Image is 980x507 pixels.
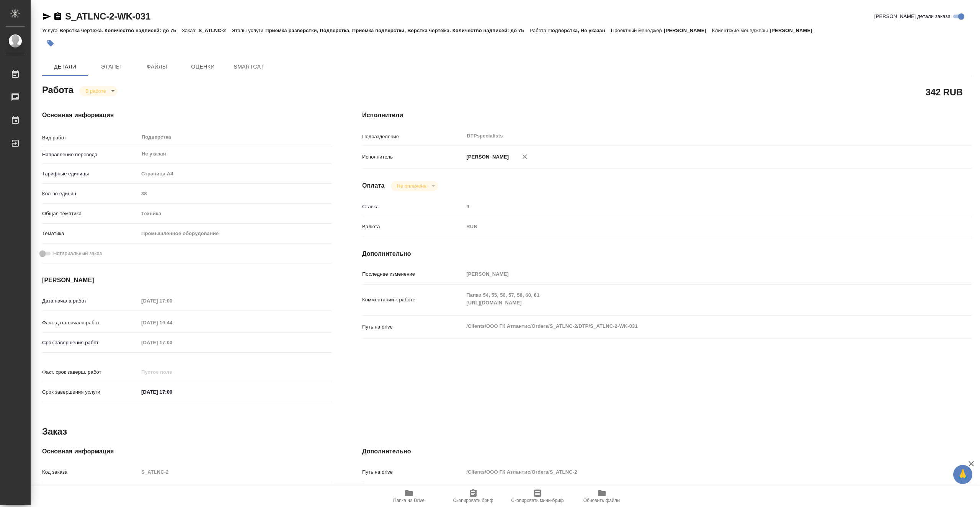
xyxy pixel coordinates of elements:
[42,368,139,376] p: Факт. срок заверш. работ
[47,62,83,72] span: Детали
[464,289,921,309] textarea: Папки 54, 55, 56, 57, 58, 60, 61 [URL][DOMAIN_NAME]
[548,28,611,33] p: Подверстка, Не указан
[42,210,139,218] p: Общая тематика
[42,170,139,178] p: Тарифные единицы
[453,498,493,503] span: Скопировать бриф
[464,220,921,233] div: RUB
[42,190,139,198] p: Кол-во единиц
[139,207,332,220] div: Техника
[362,111,972,120] h4: Исполнители
[42,276,332,285] h4: [PERSON_NAME]
[139,62,175,72] span: Файлы
[511,498,563,503] span: Скопировать мини-бриф
[516,148,533,165] button: Удалить исполнителя
[79,86,118,96] div: В работе
[83,88,108,94] button: В работе
[362,181,385,190] h4: Оплата
[198,28,232,33] p: S_ATLNC-2
[42,35,59,52] button: Добавить тэг
[139,295,206,306] input: Пустое поле
[65,11,150,21] a: S_ATLNC-2-WK-031
[42,230,139,237] p: Тематика
[139,167,332,180] div: Страница А4
[139,317,206,328] input: Пустое поле
[377,486,441,507] button: Папка на Drive
[391,181,438,191] div: В работе
[232,28,265,33] p: Этапы услуги
[42,425,67,438] h2: Заказ
[59,28,182,33] p: Верстка чертежа. Количество надписей: до 75
[953,465,972,484] button: 🙏
[42,447,332,456] h4: Основная информация
[874,13,951,20] span: [PERSON_NAME] детали заказа
[362,133,464,141] p: Подразделение
[464,320,921,333] textarea: /Clients/ООО ГК Атлантис/Orders/S_ATLNC-2/DTP/S_ATLNC-2-WK-031
[42,151,139,159] p: Направление перевода
[362,447,972,456] h4: Дополнительно
[530,28,549,33] p: Работа
[42,319,139,327] p: Факт. дата начала работ
[265,28,530,33] p: Приемка разверстки, Подверстка, Приемка подверстки, Верстка чертежа. Количество надписей: до 75
[42,339,139,347] p: Срок завершения работ
[362,223,464,231] p: Валюта
[393,498,425,503] span: Папка на Drive
[395,183,429,189] button: Не оплачена
[362,203,464,211] p: Ставка
[583,498,621,503] span: Обновить файлы
[712,28,770,33] p: Клиентские менеджеры
[362,468,464,476] p: Путь на drive
[464,153,509,161] p: [PERSON_NAME]
[362,270,464,278] p: Последнее изменение
[230,62,267,72] span: SmartCat
[53,12,62,21] button: Скопировать ссылку
[505,486,570,507] button: Скопировать мини-бриф
[42,388,139,396] p: Срок завершения услуги
[362,323,464,331] p: Путь на drive
[956,466,969,482] span: 🙏
[770,28,818,33] p: [PERSON_NAME]
[42,468,139,476] p: Код заказа
[42,12,51,21] button: Скопировать ссылку для ЯМессенджера
[42,111,332,120] h4: Основная информация
[42,82,73,96] h2: Работа
[362,153,464,161] p: Исполнитель
[185,62,221,72] span: Оценки
[139,386,206,397] input: ✎ Введи что-нибудь
[42,134,139,142] p: Вид работ
[139,227,332,240] div: Промышленное оборудование
[139,466,332,478] input: Пустое поле
[464,466,921,478] input: Пустое поле
[362,249,972,258] h4: Дополнительно
[664,28,712,33] p: [PERSON_NAME]
[182,28,198,33] p: Заказ:
[464,268,921,280] input: Пустое поле
[42,28,59,33] p: Услуга
[926,85,963,98] h2: 342 RUB
[53,250,102,257] span: Нотариальный заказ
[93,62,129,72] span: Этапы
[464,201,921,212] input: Пустое поле
[139,337,206,348] input: Пустое поле
[441,486,505,507] button: Скопировать бриф
[42,297,139,305] p: Дата начала работ
[611,28,664,33] p: Проектный менеджер
[570,486,634,507] button: Обновить файлы
[139,366,206,378] input: Пустое поле
[362,296,464,304] p: Комментарий к работе
[139,188,332,199] input: Пустое поле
